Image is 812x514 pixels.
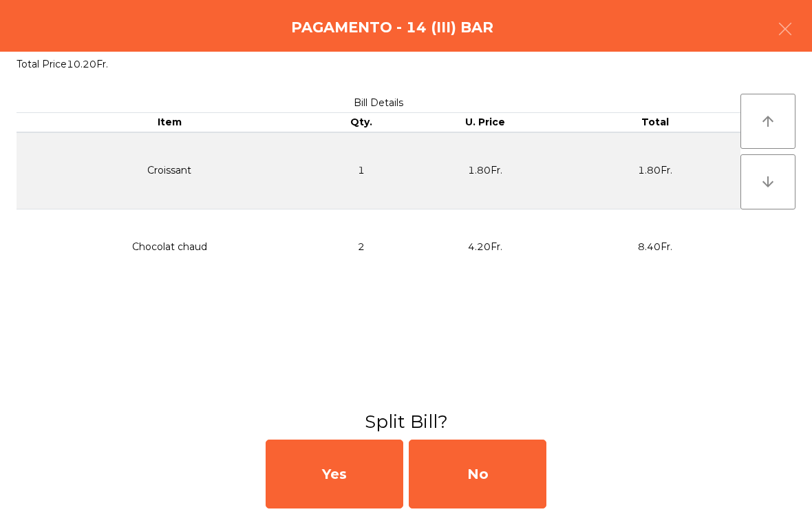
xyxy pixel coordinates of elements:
[322,132,400,209] td: 1
[760,113,776,130] i: arrow_upward
[740,154,795,209] button: arrow_downward
[570,132,740,209] td: 1.80Fr.
[322,113,400,132] th: Qty.
[570,209,740,285] td: 8.40Fr.
[10,409,802,434] h3: Split Bill?
[740,94,795,149] button: arrow_upward
[322,209,400,285] td: 2
[354,96,403,109] span: Bill Details
[570,113,740,132] th: Total
[67,58,108,70] span: 10.20Fr.
[400,113,570,132] th: U. Price
[17,58,67,70] span: Total Price
[17,209,322,285] td: Chocolat chaud
[400,132,570,209] td: 1.80Fr.
[17,113,322,132] th: Item
[760,174,776,190] i: arrow_downward
[266,440,403,508] div: Yes
[17,132,322,209] td: Croissant
[291,17,493,38] h4: Pagamento - 14 (III) BAR
[409,440,546,508] div: No
[400,209,570,285] td: 4.20Fr.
